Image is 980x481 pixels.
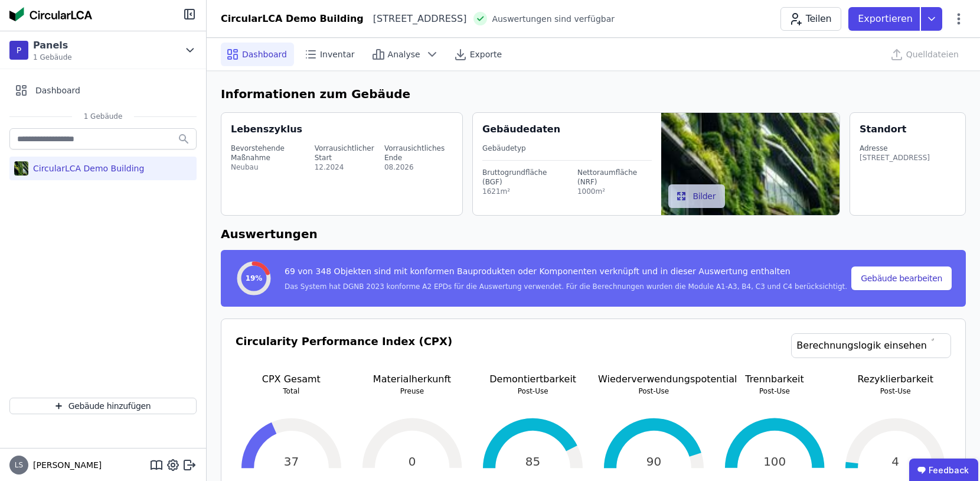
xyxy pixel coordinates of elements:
[221,85,966,103] h6: Informationen zum Gebäude
[242,48,287,60] span: Dashboard
[236,372,347,386] p: CPX Gesamt
[384,162,453,172] div: 08.2026
[15,461,23,469] span: LS
[231,122,302,136] div: Lebenszyklus
[33,53,72,62] span: 1 Gebäude
[719,372,831,386] p: Trennbarkeit
[384,144,453,162] div: Vorrausichtliches Ende
[482,168,561,187] div: Bruttogrundfläche (BGF)
[482,122,661,136] div: Gebäudedaten
[860,153,930,162] div: [STREET_ADDRESS]
[357,386,468,396] p: Preuse
[388,48,420,60] span: Analyse
[470,48,502,60] span: Exporte
[477,372,589,386] p: Demontiertbarkeit
[364,12,467,26] div: [STREET_ADDRESS]
[221,12,364,26] div: CircularLCA Demo Building
[482,187,561,196] div: 1621m²
[28,459,102,471] span: [PERSON_NAME]
[839,372,951,386] p: Rezyklierbarkeit
[14,159,28,178] img: CircularLCA Demo Building
[231,162,312,172] div: Neubau
[246,274,263,283] span: 19%
[860,144,930,153] div: Adresse
[231,144,312,162] div: Bevorstehende Maßnahme
[719,386,831,396] p: Post-Use
[858,12,915,26] p: Exportieren
[780,7,841,31] button: Teilen
[668,184,726,208] button: Bilder
[72,112,135,121] span: 1 Gebäude
[33,38,72,53] div: Panels
[320,48,355,60] span: Inventar
[860,122,906,136] div: Standort
[315,144,382,162] div: Vorrausichtlicher Start
[9,41,28,60] div: P
[577,187,652,196] div: 1000m²
[9,7,92,21] img: Concular
[285,282,847,291] div: Das System hat DGNB 2023 konforme A2 EPDs für die Auswertung verwendet. Für die Berechnungen wurd...
[492,13,615,25] span: Auswertungen sind verfügbar
[477,386,589,396] p: Post-Use
[9,398,197,414] button: Gebäude hinzufügen
[598,372,710,386] p: Wiederverwendungspotential
[221,225,966,243] h6: Auswertungen
[28,162,144,174] div: CircularLCA Demo Building
[851,266,952,290] button: Gebäude bearbeiten
[35,84,80,96] span: Dashboard
[285,265,847,282] div: 69 von 348 Objekten sind mit konformen Bauprodukten oder Komponenten verknüpft und in dieser Ausw...
[839,386,951,396] p: Post-Use
[315,162,382,172] div: 12.2024
[598,386,710,396] p: Post-Use
[357,372,468,386] p: Materialherkunft
[236,386,347,396] p: Total
[482,144,652,153] div: Gebäudetyp
[791,333,951,358] a: Berechnungslogik einsehen
[236,333,452,372] h3: Circularity Performance Index (CPX)
[577,168,652,187] div: Nettoraumfläche (NRF)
